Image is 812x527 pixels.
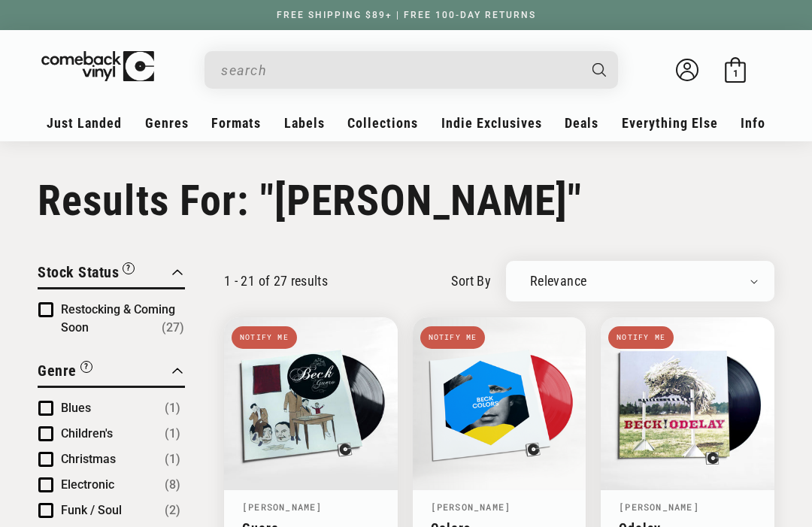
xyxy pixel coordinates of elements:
[47,115,122,131] span: Just Landed
[165,501,180,519] span: Number of products: (2)
[221,55,577,86] input: search
[38,176,774,226] h1: Results For: "[PERSON_NAME]"
[61,452,116,466] span: Christmas
[441,115,542,131] span: Indie Exclusives
[38,359,92,386] button: Filter by Genre
[242,501,323,513] a: [PERSON_NAME]
[224,273,328,289] p: 1 - 21 of 27 results
[162,319,184,337] span: Number of products: (27)
[741,115,765,131] span: Info
[205,51,618,89] div: Search
[61,503,122,517] span: Funk / Soul
[580,51,620,89] button: Search
[211,115,261,131] span: Formats
[165,476,180,494] span: Number of products: (8)
[619,501,699,513] a: [PERSON_NAME]
[165,399,180,417] span: Number of products: (1)
[284,115,325,131] span: Labels
[733,68,738,79] span: 1
[61,426,113,441] span: Children's
[38,362,77,380] span: Genre
[145,115,189,131] span: Genres
[61,477,114,492] span: Electronic
[38,261,135,287] button: Filter by Stock Status
[431,501,511,513] a: [PERSON_NAME]
[165,425,180,443] span: Number of products: (1)
[622,115,718,131] span: Everything Else
[61,302,175,335] span: Restocking & Coming Soon
[565,115,598,131] span: Deals
[38,263,119,281] span: Stock Status
[451,271,491,291] label: sort by
[347,115,418,131] span: Collections
[262,10,551,20] a: FREE SHIPPING $89+ | FREE 100-DAY RETURNS
[165,450,180,468] span: Number of products: (1)
[61,401,91,415] span: Blues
